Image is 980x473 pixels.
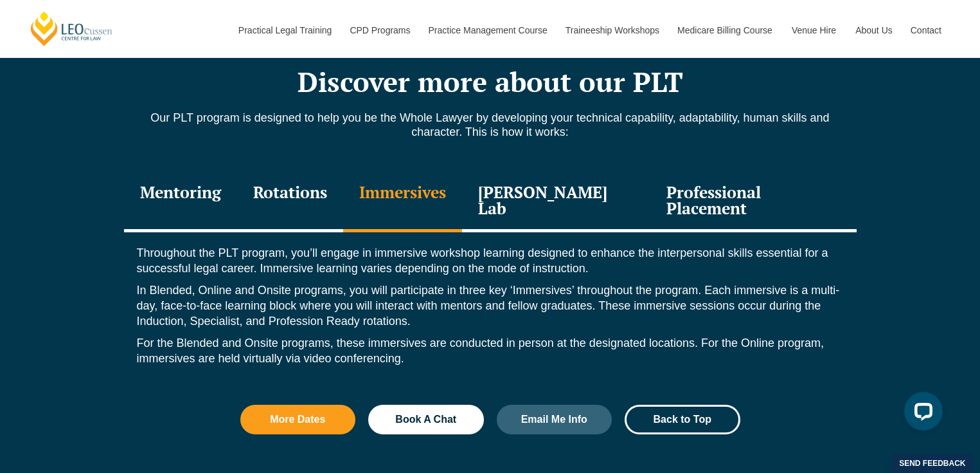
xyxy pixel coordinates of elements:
[521,414,587,425] span: Email Me Info
[668,3,782,58] a: Medicare Billing Course
[556,3,668,58] a: Traineeship Workshops
[137,335,844,366] p: For the Blended and Onsite programs, these immersives are conducted in person at the designated l...
[237,171,343,232] div: Rotations
[654,414,711,425] span: Back to Top
[894,387,948,441] iframe: LiveChat chat widget
[124,111,857,139] p: Our PLT program is designed to help you be the Whole Lawyer by developing your technical capabili...
[419,3,556,58] a: Practice Management Course
[846,3,901,58] a: About Us
[137,245,844,276] p: Throughout the PLT program, you’ll engage in immersive workshop learning designed to enhance the ...
[270,414,325,425] span: More Dates
[395,414,456,425] span: Book A Chat
[650,171,856,232] div: Professional Placement
[340,3,418,58] a: CPD Programs
[240,405,356,434] a: More Dates
[343,171,462,232] div: Immersives
[462,171,651,232] div: [PERSON_NAME] Lab
[901,3,951,58] a: Contact
[782,3,846,58] a: Venue Hire
[497,405,612,434] a: Email Me Info
[368,405,484,434] a: Book A Chat
[137,283,844,329] p: In Blended, Online and Onsite programs, you will participate in three key ‘Immersives’ throughout...
[29,10,114,47] a: [PERSON_NAME] Centre for Law
[229,3,341,58] a: Practical Legal Training
[625,405,740,434] a: Back to Top
[124,66,857,98] h2: Discover more about our PLT
[124,171,237,232] div: Mentoring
